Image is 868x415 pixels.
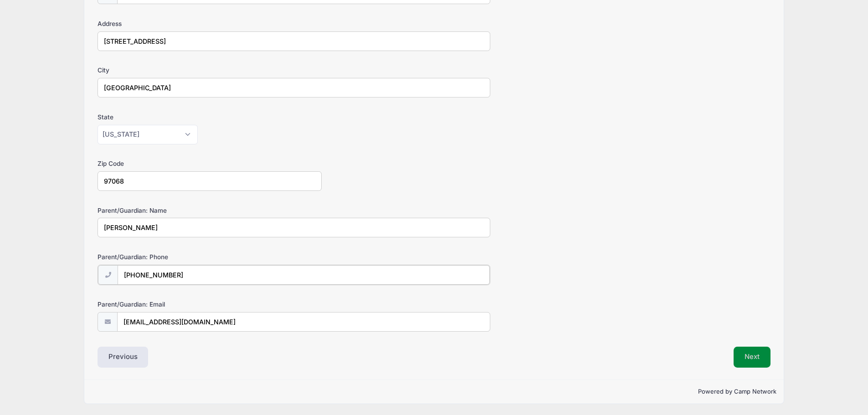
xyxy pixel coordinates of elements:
[734,347,770,368] button: Next
[98,159,322,168] label: Zip Code
[98,113,322,122] label: State
[118,265,489,285] input: (xxx) xxx-xxxx
[98,66,322,75] label: City
[92,387,776,396] p: Powered by Camp Network
[98,171,322,191] input: xxxxx
[117,312,490,332] input: email@email.com
[98,347,149,368] button: Previous
[98,252,322,261] label: Parent/Guardian: Phone
[98,19,322,28] label: Address
[98,300,322,309] label: Parent/Guardian: Email
[98,206,322,215] label: Parent/Guardian: Name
